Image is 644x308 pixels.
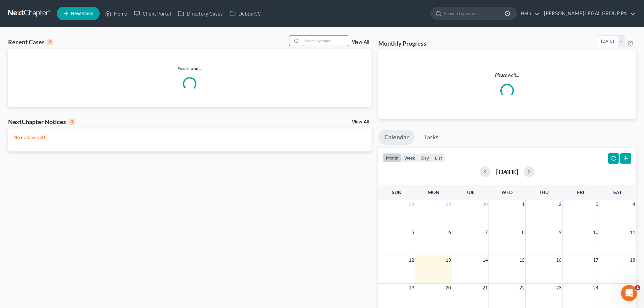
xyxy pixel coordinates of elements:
[577,189,584,195] span: Fri
[517,7,540,20] a: Help
[378,39,426,47] h3: Monthly Progress
[69,119,75,125] div: 0
[621,285,637,301] iframe: Intercom live chat
[558,228,562,236] span: 9
[592,256,599,264] span: 17
[408,200,415,208] span: 28
[539,189,549,195] span: Thu
[482,284,488,292] span: 21
[595,200,599,208] span: 3
[555,284,562,292] span: 23
[466,189,475,195] span: Tue
[448,228,452,236] span: 6
[418,153,432,162] button: day
[629,256,636,264] span: 18
[411,228,415,236] span: 5
[418,130,445,145] a: Tasks
[71,11,93,16] span: New Case
[501,189,512,195] span: Wed
[174,7,226,20] a: Directory Cases
[352,40,369,45] a: View All
[47,39,53,45] div: 0
[635,285,640,290] span: 1
[432,153,445,162] button: list
[519,256,525,264] span: 15
[383,153,401,162] button: month
[384,72,630,78] p: Please wait...
[226,7,264,20] a: DebtorCC
[521,228,525,236] span: 8
[444,7,506,20] input: Search by name...
[14,134,366,141] p: No notices yet!
[378,130,415,145] a: Calendar
[541,7,636,20] a: [PERSON_NAME] LEGAL GROUP PA
[302,36,349,46] input: Search by name...
[8,65,372,72] p: Please wait...
[592,284,599,292] span: 24
[519,284,525,292] span: 22
[445,256,452,264] span: 13
[8,118,75,126] div: NextChapter Notices
[8,38,53,46] div: Recent Cases
[102,7,130,20] a: Home
[482,200,488,208] span: 30
[352,120,369,124] a: View All
[555,256,562,264] span: 16
[629,284,636,292] span: 25
[521,200,525,208] span: 1
[592,228,599,236] span: 10
[401,153,418,162] button: week
[496,168,518,175] h2: [DATE]
[445,200,452,208] span: 29
[484,228,488,236] span: 7
[130,7,174,20] a: Client Portal
[613,189,622,195] span: Sat
[629,228,636,236] span: 11
[445,284,452,292] span: 20
[632,200,636,208] span: 4
[408,256,415,264] span: 12
[558,200,562,208] span: 2
[428,189,439,195] span: Mon
[408,284,415,292] span: 19
[392,189,402,195] span: Sun
[482,256,488,264] span: 14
